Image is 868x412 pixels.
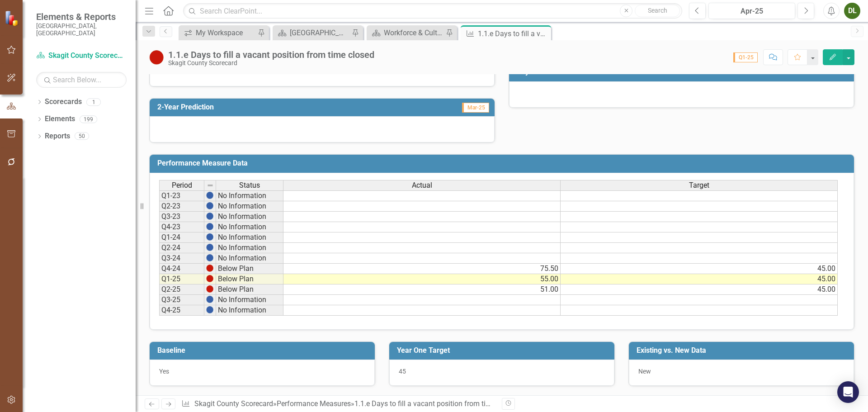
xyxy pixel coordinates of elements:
[708,3,795,19] button: Apr-25
[712,6,792,17] div: Apr-25
[216,284,283,295] td: Below Plan
[216,232,283,243] td: No Information
[689,181,709,189] span: Target
[206,296,213,303] img: 5IrRnKEJ6BiPSN5KCdQOFTDSB2zcNESImCplowt8AK+PXGIh7Es0AAAAASUVORK5CYII=
[36,72,127,88] input: Search Below...
[206,192,213,199] img: 5IrRnKEJ6BiPSN5KCdQOFTDSB2zcNESImCplowt8AK+PXGIh7Es0AAAAASUVORK5CYII=
[181,27,255,38] a: My Workspace
[216,253,283,264] td: No Information
[216,264,283,274] td: Below Plan
[290,27,349,38] div: [GEOGRAPHIC_DATA] Page
[283,274,561,284] td: 55.00
[159,222,204,232] td: Q4-23
[5,10,20,26] img: ClearPoint Strategy
[239,181,260,189] span: Status
[36,11,127,22] span: Elements & Reports
[157,346,370,355] h3: Baseline
[159,212,204,222] td: Q3-23
[369,27,443,38] a: Workforce & Culture (KFA 1) Measure Dashboard
[206,213,213,220] img: 5IrRnKEJ6BiPSN5KCdQOFTDSB2zcNESImCplowt8AK+PXGIh7Es0AAAAASUVORK5CYII=
[733,52,758,62] span: Q1-25
[206,285,213,293] img: 4P1hLiCQiaa8B+kwAWB0Wl0oAAAAABJRU5ErkJggg==
[86,98,101,106] div: 1
[283,264,561,274] td: 75.50
[206,265,213,272] img: 4P1hLiCQiaa8B+kwAWB0Wl0oAAAAABJRU5ErkJggg==
[159,295,204,305] td: Q3-25
[206,275,213,282] img: 4P1hLiCQiaa8B+kwAWB0Wl0oAAAAABJRU5ErkJggg==
[561,274,838,284] td: 45.00
[216,305,283,316] td: No Information
[157,159,849,167] h3: Performance Measure Data
[159,201,204,212] td: Q2-23
[183,3,682,19] input: Search ClearPoint...
[638,368,651,375] span: New
[837,381,859,403] div: Open Intercom Messenger
[45,97,82,107] a: Scorecards
[844,3,860,19] button: DL
[412,181,432,189] span: Actual
[206,202,213,209] img: 5IrRnKEJ6BiPSN5KCdQOFTDSB2zcNESImCplowt8AK+PXGIh7Es0AAAAASUVORK5CYII=
[275,27,349,38] a: [GEOGRAPHIC_DATA] Page
[159,274,204,284] td: Q1-25
[36,51,127,61] a: Skagit County Scorecard
[207,182,214,189] img: 8DAGhfEEPCf229AAAAAElFTkSuQmCC
[157,103,380,111] h3: 2-Year Prediction
[277,399,351,408] a: Performance Measures
[216,274,283,284] td: Below Plan
[75,133,89,140] div: 50
[181,399,495,409] div: » »
[206,254,213,261] img: 5IrRnKEJ6BiPSN5KCdQOFTDSB2zcNESImCplowt8AK+PXGIh7Es0AAAAASUVORK5CYII=
[561,284,838,295] td: 45.00
[159,284,204,295] td: Q2-25
[283,284,561,295] td: 51.00
[159,368,169,375] span: Yes
[159,305,204,316] td: Q4-25
[216,243,283,253] td: No Information
[206,244,213,251] img: 5IrRnKEJ6BiPSN5KCdQOFTDSB2zcNESImCplowt8AK+PXGIh7Es0AAAAASUVORK5CYII=
[80,115,97,123] div: 199
[159,253,204,264] td: Q3-24
[462,103,489,113] span: Mar-25
[354,399,518,408] div: 1.1.e Days to fill a vacant position from time closed
[159,232,204,243] td: Q1-24
[206,233,213,241] img: 5IrRnKEJ6BiPSN5KCdQOFTDSB2zcNESImCplowt8AK+PXGIh7Es0AAAAASUVORK5CYII=
[206,306,213,313] img: 5IrRnKEJ6BiPSN5KCdQOFTDSB2zcNESImCplowt8AK+PXGIh7Es0AAAAASUVORK5CYII=
[635,5,680,17] button: Search
[194,399,273,408] a: Skagit County Scorecard
[36,22,127,37] small: [GEOGRAPHIC_DATA], [GEOGRAPHIC_DATA]
[149,50,164,65] img: Below Plan
[206,223,213,230] img: 5IrRnKEJ6BiPSN5KCdQOFTDSB2zcNESImCplowt8AK+PXGIh7Es0AAAAASUVORK5CYII=
[159,190,204,201] td: Q1-23
[517,68,849,76] h3: Key Initiatives
[216,222,283,232] td: No Information
[478,28,549,39] div: 1.1.e Days to fill a vacant position from time closed
[384,27,443,38] div: Workforce & Culture (KFA 1) Measure Dashboard
[172,181,192,189] span: Period
[216,295,283,305] td: No Information
[196,27,255,38] div: My Workspace
[648,7,667,14] span: Search
[399,368,406,375] span: 45
[216,212,283,222] td: No Information
[159,264,204,274] td: Q4-24
[45,114,75,124] a: Elements
[45,131,70,142] a: Reports
[168,50,374,60] div: 1.1.e Days to fill a vacant position from time closed
[216,190,283,201] td: No Information
[168,60,374,66] div: Skagit County Scorecard
[561,264,838,274] td: 45.00
[216,201,283,212] td: No Information
[397,346,610,355] h3: Year One Target
[637,346,849,355] h3: Existing vs. New Data
[159,243,204,253] td: Q2-24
